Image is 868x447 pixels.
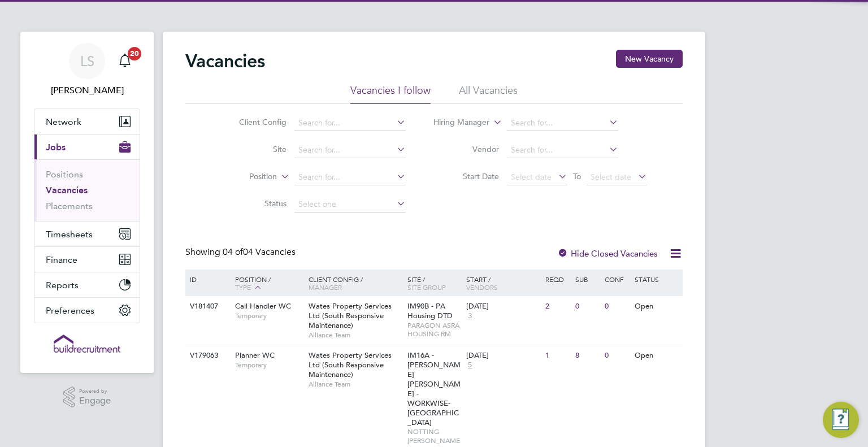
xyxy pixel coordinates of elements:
[34,222,140,246] button: Timesheets
[34,43,140,97] a: LS[PERSON_NAME]
[185,50,265,72] h2: Vacancies
[80,54,94,68] span: LS
[187,345,227,366] div: V179063
[46,305,94,316] span: Preferences
[309,350,392,379] span: Wates Property Services Ltd (South Responsive Maintenance)
[46,254,77,265] span: Finance
[46,169,83,180] a: Positions
[46,280,79,290] span: Reports
[309,283,342,292] span: Manager
[222,144,287,154] label: Site
[34,84,140,97] span: Leah Seber
[20,32,154,373] nav: Main navigation
[34,247,140,272] button: Finance
[823,402,859,438] button: Engage Resource Center
[222,198,287,209] label: Status
[63,387,111,408] a: Powered byEngage
[507,142,618,158] input: Search for...
[235,311,303,320] span: Temporary
[212,171,277,183] label: Position
[350,84,431,104] li: Vacancies I follow
[223,246,243,258] span: 04 of
[542,270,572,289] div: Reqd
[572,345,602,366] div: 8
[466,283,498,292] span: Vendors
[309,380,402,389] span: Alliance Team
[294,197,406,212] input: Select one
[463,270,542,297] div: Start /
[235,301,291,311] span: Call Handler WC
[424,117,489,128] label: Hiring Manager
[466,311,474,321] span: 3
[222,117,287,127] label: Client Config
[557,248,658,259] label: Hide Closed Vacancies
[507,115,618,131] input: Search for...
[235,350,275,360] span: Planner WC
[306,270,405,297] div: Client Config /
[511,172,552,182] span: Select date
[632,296,681,317] div: Open
[632,270,681,289] div: Status
[79,387,111,396] span: Powered by
[542,345,572,366] div: 1
[114,43,136,79] a: 20
[46,116,81,127] span: Network
[34,159,140,221] div: Jobs
[294,115,406,131] input: Search for...
[46,185,88,196] a: Vacancies
[572,270,602,289] div: Sub
[407,283,446,292] span: Site Group
[128,47,141,60] span: 20
[466,302,540,311] div: [DATE]
[34,272,140,297] button: Reports
[187,296,227,317] div: V181407
[235,283,251,292] span: Type
[434,144,499,154] label: Vendor
[572,296,602,317] div: 0
[405,270,464,297] div: Site /
[46,142,66,153] span: Jobs
[602,296,631,317] div: 0
[46,201,93,211] a: Placements
[434,171,499,181] label: Start Date
[235,361,303,370] span: Temporary
[79,396,111,406] span: Engage
[602,345,631,366] div: 0
[459,84,518,104] li: All Vacancies
[185,246,298,258] div: Showing
[34,109,140,134] button: Network
[466,361,474,370] span: 5
[309,301,392,330] span: Wates Property Services Ltd (South Responsive Maintenance)
[34,335,140,353] a: Go to home page
[294,170,406,185] input: Search for...
[223,246,296,258] span: 04 Vacancies
[227,270,306,298] div: Position /
[616,50,683,68] button: New Vacancy
[570,169,584,184] span: To
[309,331,402,340] span: Alliance Team
[466,351,540,361] div: [DATE]
[34,298,140,323] button: Preferences
[591,172,631,182] span: Select date
[632,345,681,366] div: Open
[407,321,461,338] span: PARAGON ASRA HOUSING RM
[602,270,631,289] div: Conf
[294,142,406,158] input: Search for...
[34,134,140,159] button: Jobs
[46,229,93,240] span: Timesheets
[407,301,453,320] span: IM90B - PA Housing DTD
[542,296,572,317] div: 2
[54,335,120,353] img: buildrec-logo-retina.png
[407,350,461,427] span: IM16A - [PERSON_NAME] [PERSON_NAME] - WORKWISE- [GEOGRAPHIC_DATA]
[187,270,227,289] div: ID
